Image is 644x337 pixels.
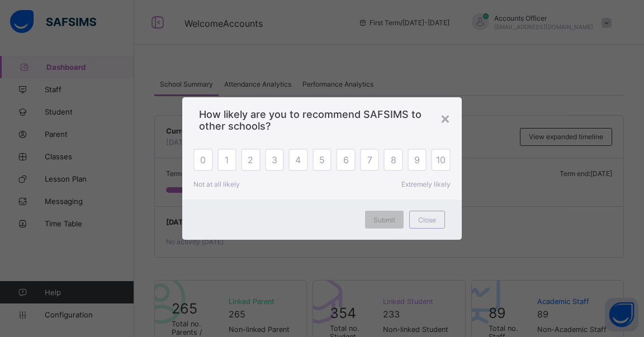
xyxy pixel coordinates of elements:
[401,180,451,188] span: Extremely likely
[367,154,372,165] span: 7
[319,154,325,165] span: 5
[295,154,301,165] span: 4
[418,216,436,224] span: Close
[440,108,451,127] div: ×
[225,154,229,165] span: 1
[414,154,420,165] span: 9
[193,180,240,188] span: Not at all likely
[199,108,445,132] span: How likely are you to recommend SAFSIMS to other schools?
[373,216,395,224] span: Submit
[343,154,349,165] span: 6
[193,149,213,171] div: 0
[248,154,253,165] span: 2
[272,154,277,165] span: 3
[436,154,446,165] span: 10
[391,154,396,165] span: 8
